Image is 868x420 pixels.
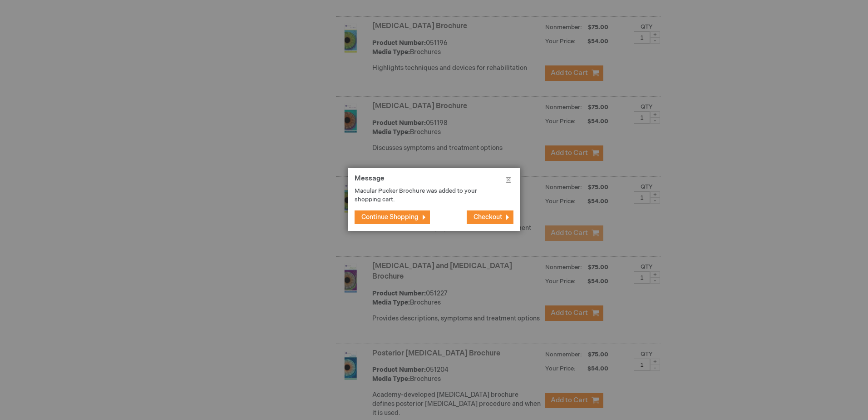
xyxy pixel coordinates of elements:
button: Checkout [467,210,513,224]
span: Checkout [473,213,502,221]
h1: Message [355,175,513,187]
button: Continue Shopping [355,210,430,224]
p: Macular Pucker Brochure was added to your shopping cart. [355,187,500,204]
span: Continue Shopping [361,213,419,221]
